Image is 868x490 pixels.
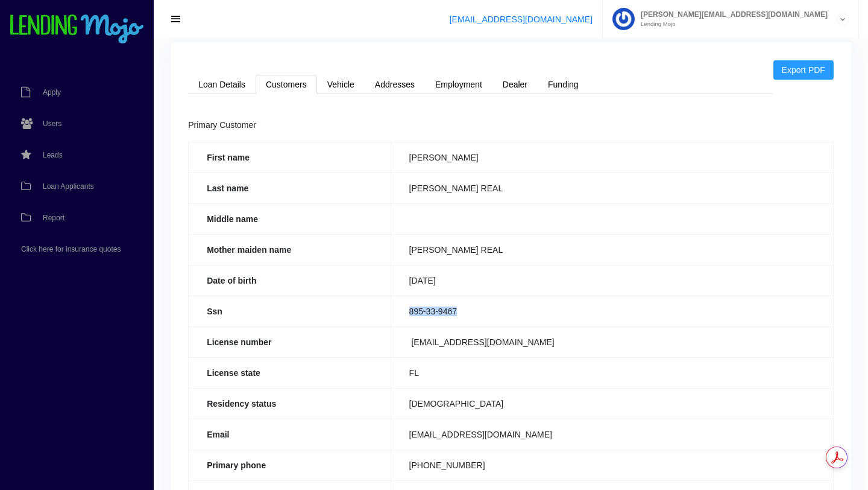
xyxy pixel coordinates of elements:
[425,75,492,94] a: Employment
[391,419,833,450] td: [EMAIL_ADDRESS][DOMAIN_NAME]
[256,75,317,94] a: Customers
[43,214,64,221] span: Report
[189,173,391,203] th: Last name
[43,120,61,127] span: Users
[391,357,833,388] td: FL
[391,265,833,296] td: [DATE]
[189,234,391,265] th: Mother maiden name
[391,234,833,265] td: [PERSON_NAME] REAL
[365,75,425,94] a: Addresses
[612,8,635,30] img: Profile image
[538,75,589,94] a: Funding
[188,75,256,94] a: Loan Details
[189,296,391,326] th: Ssn
[43,183,94,190] span: Loan Applicants
[189,450,391,480] th: Primary phone
[391,173,833,203] td: [PERSON_NAME] REAL
[391,296,833,326] td: 895-33-9467
[391,142,833,173] td: [PERSON_NAME]
[189,388,391,419] th: Residency status
[188,118,834,133] div: Primary Customer
[635,21,828,27] small: Lending Mojo
[635,11,828,18] span: [PERSON_NAME][EMAIL_ADDRESS][DOMAIN_NAME]
[189,265,391,296] th: Date of birth
[21,246,121,253] span: Click here for insurance quotes
[317,75,365,94] a: Vehicle
[43,151,63,159] span: Leads
[189,326,391,357] th: License number
[773,60,834,80] a: Export PDF
[391,388,833,419] td: [DEMOGRAPHIC_DATA]
[450,14,593,24] a: [EMAIL_ADDRESS][DOMAIN_NAME]
[189,357,391,388] th: License state
[9,14,145,45] img: logo-small.png
[189,142,391,173] th: First name
[492,75,538,94] a: Dealer
[189,203,391,234] th: Middle name
[391,326,833,357] td: [EMAIL_ADDRESS][DOMAIN_NAME]
[391,450,833,480] td: [PHONE_NUMBER]
[189,419,391,450] th: Email
[43,89,61,96] span: Apply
